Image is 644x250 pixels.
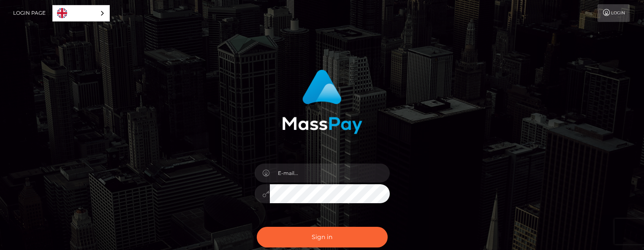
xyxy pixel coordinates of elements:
input: E-mail... [270,164,390,183]
img: MassPay Login [282,70,362,134]
a: English [53,5,109,21]
div: Language [52,5,110,22]
button: Sign in [257,227,388,247]
aside: Language selected: English [52,5,110,22]
a: Login Page [13,4,46,22]
a: Login [598,4,630,22]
